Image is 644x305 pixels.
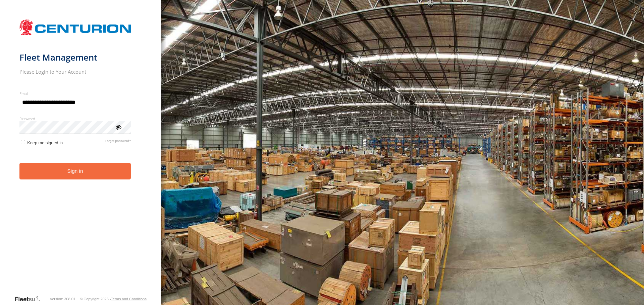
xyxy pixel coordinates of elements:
label: Email [19,91,131,96]
form: main [19,16,142,295]
img: Centurion Transport [19,19,131,36]
h1: Fleet Management [19,52,131,63]
a: Terms and Conditions [111,297,147,301]
a: Visit our Website [14,296,45,302]
div: Version: 308.01 [50,297,75,301]
input: Keep me signed in [21,140,25,144]
button: Sign in [19,163,131,179]
a: Forgot password? [105,139,131,145]
label: Password [19,116,131,121]
div: © Copyright 2025 - [80,297,147,301]
div: ViewPassword [115,124,121,130]
h2: Please Login to Your Account [19,68,131,75]
span: Keep me signed in [27,140,63,145]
